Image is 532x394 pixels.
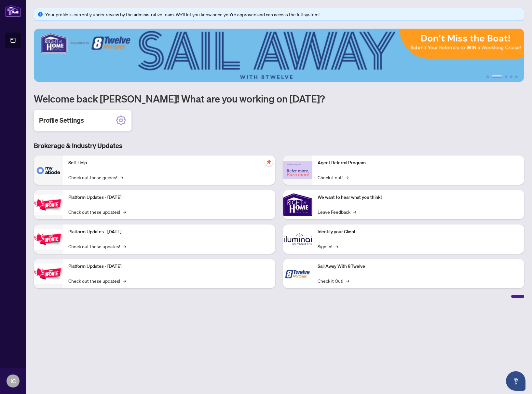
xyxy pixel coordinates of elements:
[34,156,63,185] img: Self-Help
[318,174,348,181] a: Check it out!→
[318,159,519,167] p: Agent Referral Program
[120,174,123,181] span: →
[123,277,126,284] span: →
[346,277,349,284] span: →
[123,208,126,215] span: →
[68,174,123,181] a: Check out these guides!→
[318,263,519,270] p: Sail Away With 8Twelve
[283,190,312,219] img: We want to hear what you think!
[34,92,524,105] h1: Welcome back [PERSON_NAME]! What are you working on [DATE]?
[68,263,270,270] p: Platform Updates - [DATE]
[39,116,84,125] h2: Profile Settings
[492,75,502,78] button: 2
[68,194,270,201] p: Platform Updates - [DATE]
[68,228,270,236] p: Platform Updates - [DATE]
[68,277,126,284] a: Check out these updates!→
[318,277,349,284] a: Check it Out!→
[34,141,524,150] h3: Brokerage & Industry Updates
[510,75,512,78] button: 4
[123,243,126,250] span: →
[34,229,63,250] img: Platform Updates - July 8, 2025
[283,161,312,179] img: Agent Referral Program
[283,259,312,288] img: Sail Away With 8Twelve
[318,243,338,250] a: Sign In!→
[34,264,63,284] img: Platform Updates - June 23, 2025
[68,208,126,215] a: Check out these updates!→
[486,75,489,78] button: 1
[318,208,356,215] a: Leave Feedback→
[318,194,519,201] p: We want to hear what you think!
[45,11,520,18] div: Your profile is currently under review by the administrative team. We’ll let you know once you’re...
[34,195,63,215] img: Platform Updates - July 21, 2025
[283,224,312,254] img: Identify your Client
[68,243,126,250] a: Check out these updates!→
[318,228,519,236] p: Identify your Client
[506,371,525,391] button: Open asap
[34,29,524,82] img: Slide 1
[515,75,518,78] button: 5
[265,158,273,166] span: pushpin
[10,376,16,386] span: IC
[335,243,338,250] span: →
[5,5,21,17] img: logo
[345,174,348,181] span: →
[353,208,356,215] span: →
[68,159,270,167] p: Self-Help
[38,12,43,17] span: info-circle
[505,75,507,78] button: 3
